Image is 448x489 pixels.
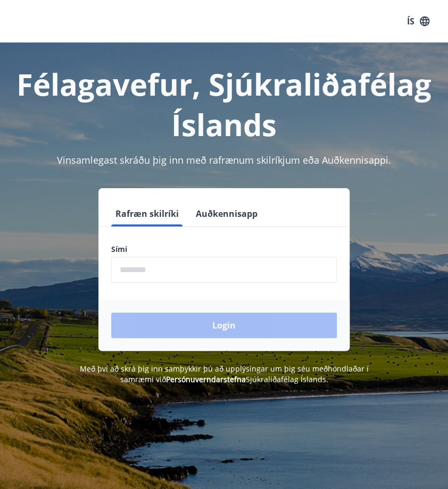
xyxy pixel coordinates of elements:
span: Með því að skrá þig inn samþykkir þú að upplýsingar um þig séu meðhöndlaðar í samræmi við Sjúkral... [80,364,369,384]
h1: Félagavefur, Sjúkraliðafélag Íslands [13,64,435,145]
button: Rafræn skilríki [111,201,183,226]
a: Persónuverndarstefna [166,374,246,384]
span: Vinsamlegast skráðu þig inn með rafrænum skilríkjum eða Auðkennisappi. [57,154,391,166]
button: Auðkennisapp [192,201,262,226]
label: Sími [111,244,337,255]
button: ÍS [401,12,435,31]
